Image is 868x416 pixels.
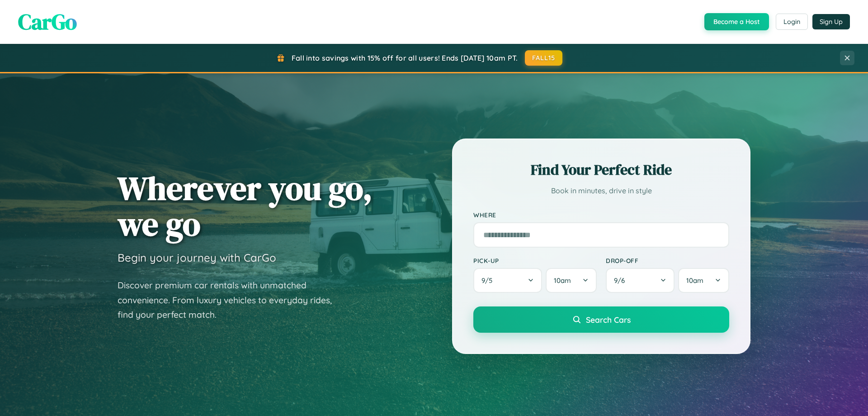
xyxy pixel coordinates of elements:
[473,160,729,180] h2: Find Your Perfect Ride
[586,315,631,325] span: Search Cars
[473,268,542,293] button: 9/5
[118,170,373,242] h1: Wherever you go, we go
[292,53,518,62] span: Fall into savings with 15% off for all users! Ends [DATE] 10am PT.
[473,184,729,197] p: Book in minutes, drive in style
[776,14,808,30] button: Login
[614,276,629,285] span: 9 / 6
[525,50,563,66] button: FALL15
[473,257,597,264] label: Pick-up
[118,278,344,322] p: Discover premium car rentals with unmatched convenience. From luxury vehicles to everyday rides, ...
[606,257,729,264] label: Drop-off
[554,276,571,285] span: 10am
[118,251,276,264] h3: Begin your journey with CarGo
[704,13,769,30] button: Become a Host
[686,276,703,285] span: 10am
[812,14,850,29] button: Sign Up
[678,268,729,293] button: 10am
[473,306,729,333] button: Search Cars
[473,211,729,219] label: Where
[606,268,675,293] button: 9/6
[546,268,597,293] button: 10am
[18,7,77,37] span: CarGo
[481,276,497,285] span: 9 / 5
